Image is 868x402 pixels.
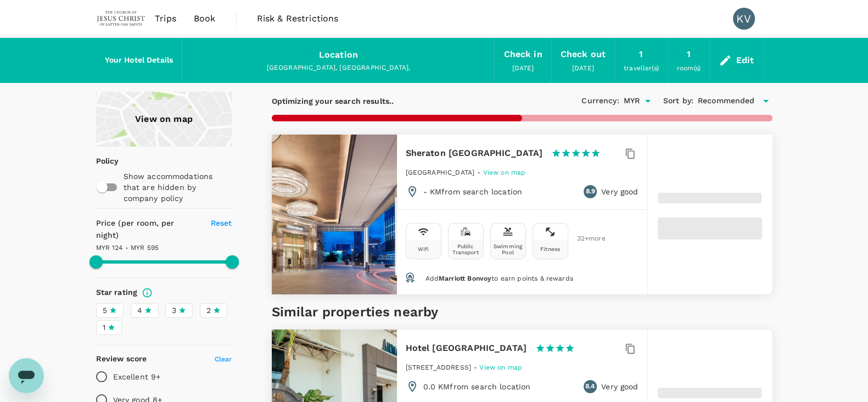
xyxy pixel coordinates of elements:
span: View on map [483,169,526,176]
div: Wifi [418,246,429,252]
span: 5 [103,305,107,316]
p: Very good [601,381,638,392]
p: 0.0 KM from search location [423,381,531,392]
h6: Star rating [96,287,138,299]
span: 3 [172,305,176,316]
h6: Sheraton [GEOGRAPHIC_DATA] [406,146,543,161]
span: 8.9 [585,186,595,197]
h6: Currency : [581,95,619,107]
span: Clear [215,355,232,363]
span: [DATE] [512,64,534,72]
h6: Sort by : [663,95,693,107]
h6: Price (per room, per night) [96,217,198,242]
span: Add to earn points & rewards [425,275,573,282]
a: View on map [479,362,522,371]
iframe: Button to launch messaging window [9,358,44,393]
div: Location [319,47,358,63]
p: Show accommodations that are hidden by company policy [124,171,231,204]
span: Marriott Bonvoy [439,275,491,282]
span: 1 [103,322,105,333]
div: [GEOGRAPHIC_DATA], [GEOGRAPHIC_DATA], [191,63,485,74]
span: traveller(s) [624,64,659,72]
div: 1 [639,47,643,62]
span: 32 + more [577,235,593,242]
span: 4 [137,305,142,316]
div: Swimming Pool [493,243,523,255]
a: View on map [96,92,232,147]
a: View on map [483,168,526,176]
span: MYR 124 - MYR 595 [96,244,159,252]
span: Recommended [698,95,755,107]
div: Public Transport [451,243,481,255]
div: Check in [503,47,542,62]
span: Book [194,12,216,25]
span: Trips [155,12,176,25]
span: [GEOGRAPHIC_DATA] [406,169,475,176]
svg: Star ratings are awarded to properties to represent the quality of services, facilities, and amen... [142,287,153,298]
span: 2 [206,305,211,316]
div: 1 [687,47,691,62]
button: Open [640,93,656,109]
span: room(s) [677,64,701,72]
div: Fitness [540,246,560,252]
span: View on map [479,364,522,371]
p: Policy [96,155,103,166]
p: Optimizing your search results.. [272,96,394,107]
div: Check out [561,47,606,62]
span: Reset [211,219,232,227]
div: KV [733,8,755,30]
img: The Malaysian Church of Jesus Christ of Latter-day Saints [96,7,147,31]
div: Edit [736,53,754,68]
p: - KM from search location [423,186,523,197]
span: [STREET_ADDRESS] [406,364,471,371]
span: Risk & Restrictions [257,12,339,25]
h6: Review score [96,353,147,365]
h6: Hotel [GEOGRAPHIC_DATA] [406,340,527,356]
p: Very good [601,186,638,197]
h5: Similar properties nearby [272,303,772,321]
p: Excellent 9+ [113,371,161,382]
span: 8.4 [585,381,595,392]
h6: Your Hotel Details [105,54,173,66]
span: [DATE] [572,64,594,72]
span: - [477,169,483,176]
span: - [474,364,479,371]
